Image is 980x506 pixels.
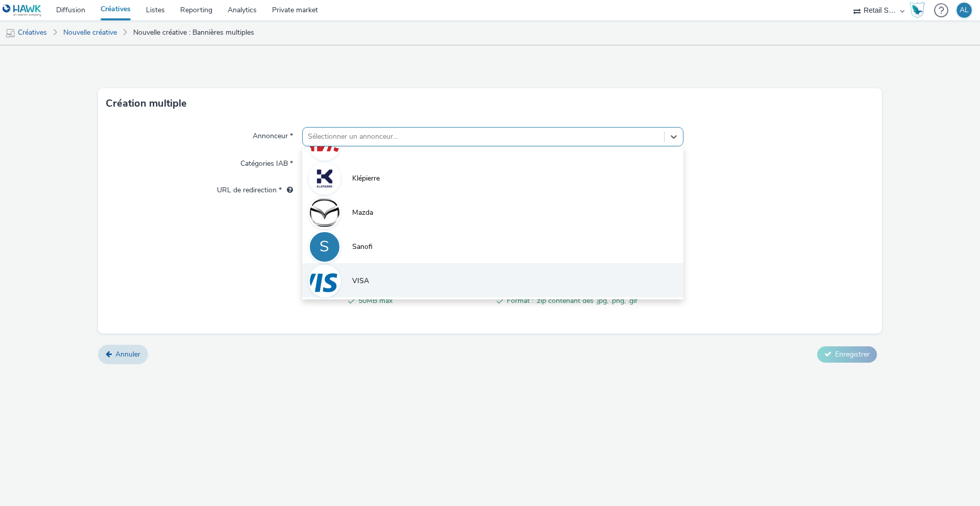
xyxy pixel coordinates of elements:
img: VISA [310,266,339,296]
img: Hawk Academy [910,2,925,18]
img: mobile [5,28,15,38]
span: Klépierre [352,173,380,184]
a: Nouvelle créative [58,20,122,45]
div: S [320,233,329,261]
img: undefined Logo [3,4,42,17]
label: URL de redirection * [213,181,297,195]
a: Annuler [98,345,148,364]
span: VISA [352,276,369,286]
img: Klépierre [310,161,339,196]
h3: Création multiple [106,96,187,111]
label: Annonceur * [249,127,297,141]
a: Hawk Academy [910,2,929,18]
button: Enregistrer [817,346,877,363]
div: AL [960,3,969,18]
div: L'URL de redirection sera utilisée comme URL de validation avec certains SSP et ce sera l'URL de ... [282,185,293,195]
span: Mazda [352,208,373,218]
span: Enregistrer [835,349,870,359]
label: Catégories IAB * [236,155,297,169]
span: Annuler [115,349,140,359]
span: Sanofi [352,242,373,252]
span: Format : .zip contenant des .jpg, .png, .gif [507,295,638,307]
a: Nouvelle créative : Bannières multiples [128,20,259,45]
span: 50MB max [358,295,489,307]
img: Mazda [310,198,339,227]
